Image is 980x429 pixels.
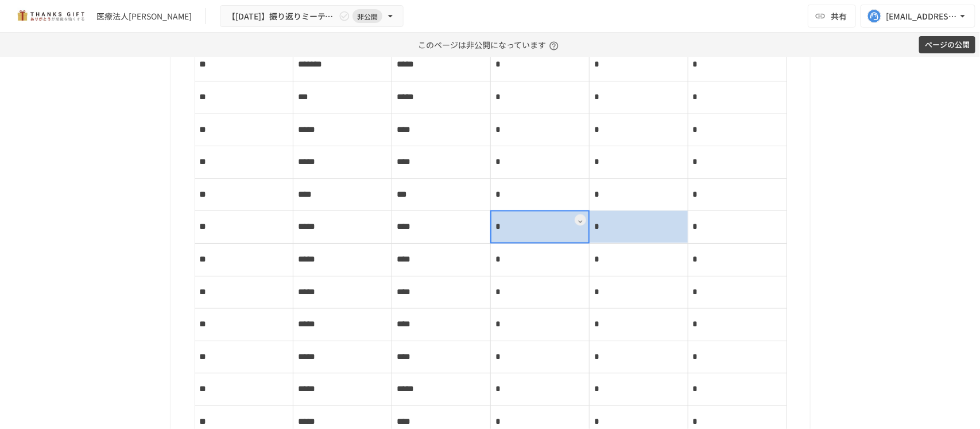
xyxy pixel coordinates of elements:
p: このページは非公開になっています [418,33,562,57]
button: ページの公開 [919,36,975,54]
span: 【[DATE]】振り返りミーティング [227,9,336,24]
div: 医療法人[PERSON_NAME] [96,10,192,22]
button: [EMAIL_ADDRESS][DOMAIN_NAME] [861,5,975,28]
div: [EMAIL_ADDRESS][DOMAIN_NAME] [886,9,957,24]
img: mMP1OxWUAhQbsRWCurg7vIHe5HqDpP7qZo7fRoNLXQh [14,7,87,25]
button: 共有 [808,5,856,28]
span: 非公開 [353,10,382,22]
button: 【[DATE]】振り返りミーティング非公開 [220,5,404,28]
span: 共有 [831,10,847,22]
